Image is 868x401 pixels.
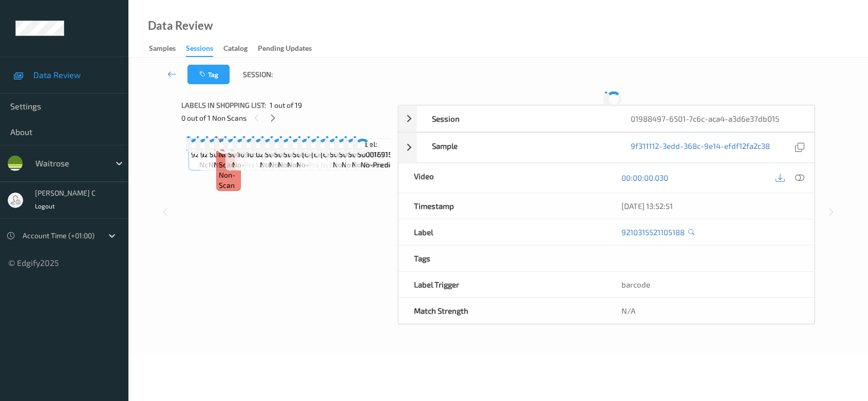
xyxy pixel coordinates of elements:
[148,21,213,31] div: Data Review
[219,139,238,170] span: Label: Non-Scan
[631,141,770,155] a: 9f311112-3edd-368c-9e14-efdf12fa2c38
[149,43,176,56] div: Samples
[243,69,273,80] span: Session:
[342,160,387,170] span: no-prediction
[399,193,607,219] div: Timestamp
[258,42,322,56] a: Pending Updates
[258,43,312,56] div: Pending Updates
[333,160,378,170] span: no-prediction
[399,219,607,245] div: Label
[260,160,305,170] span: no-prediction
[214,160,259,170] span: no-prediction
[149,42,186,56] a: Samples
[398,105,815,132] div: Session01988497-6501-7c6c-aca4-a3d6e37db015
[606,298,814,323] div: N/A
[223,42,258,56] a: Catalog
[186,42,223,57] a: Sessions
[181,100,266,110] span: Labels in shopping list:
[186,43,213,57] div: Sessions
[187,65,230,84] button: Tag
[606,272,814,297] div: barcode
[399,298,607,323] div: Match Strength
[352,160,397,170] span: no-prediction
[287,160,332,170] span: no-prediction
[278,160,323,170] span: no-prediction
[417,106,615,131] div: Session
[270,100,302,110] span: 1 out of 19
[219,170,238,190] span: non-scan
[621,227,685,237] a: 9210315521105188
[296,160,342,170] span: no-prediction
[269,160,314,170] span: no-prediction
[232,160,277,170] span: no-prediction
[398,132,815,163] div: Sample9f311112-3edd-368c-9e14-efdf12fa2c38
[181,111,390,124] div: 0 out of 1 Non Scans
[621,173,668,183] a: 00:00:00.030
[399,163,607,193] div: Video
[615,106,814,131] div: 01988497-6501-7c6c-aca4-a3d6e37db015
[361,160,406,170] span: no-prediction
[223,43,248,56] div: Catalog
[357,139,409,160] span: Label: 5000169153666
[417,133,615,162] div: Sample
[399,245,607,271] div: Tags
[621,201,799,211] div: [DATE] 13:52:51
[399,272,607,297] div: Label Trigger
